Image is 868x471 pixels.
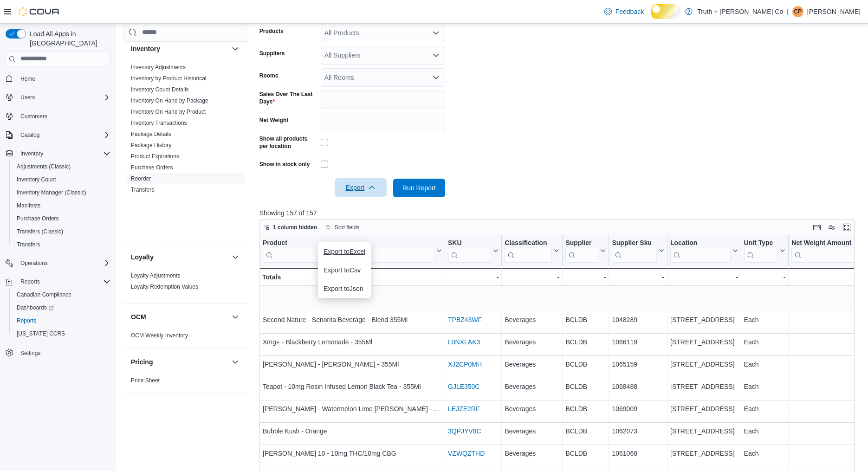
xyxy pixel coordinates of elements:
div: Product [263,239,434,262]
div: Beverages [505,403,559,414]
button: Reports [9,314,114,327]
span: Inventory Transactions [131,119,187,127]
div: 0 [791,381,864,392]
a: XJ2CP0MH [448,361,482,368]
div: Product [263,239,434,247]
div: [STREET_ADDRESS] [670,448,738,459]
div: Beverages [505,448,559,459]
span: Transfers [17,241,40,248]
span: Price Sheet [131,377,160,384]
div: [STREET_ADDRESS] [670,403,738,414]
button: Inventory [2,147,114,160]
div: [STREET_ADDRESS] [670,336,738,348]
div: BCLDB [565,336,606,348]
span: Package History [131,142,171,149]
h3: Loyalty [131,252,154,262]
div: Beverages [505,381,559,392]
a: Inventory Adjustments [131,64,186,71]
button: Inventory [230,43,241,54]
span: Purchase Orders [17,215,59,222]
span: Settings [20,349,40,357]
div: BCLDB [565,403,606,414]
div: 0 [791,426,864,437]
span: Export [340,178,381,197]
div: [PERSON_NAME] 10 - 10mg THC/10mg CBG [263,448,442,459]
div: 0 [791,314,864,325]
div: BCLDB [565,314,606,325]
div: Cindy Pendergast [792,6,803,17]
span: Dashboards [13,302,110,313]
div: Each [744,448,785,459]
p: Truth + [PERSON_NAME] Co [697,6,783,17]
div: 1068488 [612,381,664,392]
span: Catalog [20,131,39,139]
span: Inventory On Hand by Package [131,97,208,104]
span: Inventory Adjustments [131,64,186,71]
span: Customers [17,110,110,122]
label: Show in stock only [259,161,310,168]
a: Reports [13,315,40,326]
button: Pricing [131,357,228,367]
button: Reports [2,275,114,288]
div: Each [744,403,785,414]
div: 1065159 [612,359,664,370]
span: [US_STATE] CCRS [17,330,65,337]
span: Adjustments (Classic) [13,161,110,172]
a: Home [17,73,39,84]
span: Manifests [13,200,110,211]
a: LEJZE2RF [448,405,479,413]
div: Supplier Sku [612,239,657,247]
a: Package History [131,142,171,148]
div: [PERSON_NAME] - Watermelon Lime [PERSON_NAME] - 355Ml [263,403,442,414]
span: Reports [17,317,36,324]
div: [PERSON_NAME] - [PERSON_NAME] - 355Ml [263,359,442,370]
a: Transfers [131,187,154,193]
button: Purchase Orders [9,212,114,225]
button: Inventory [17,148,47,159]
button: Catalog [2,129,114,142]
span: Package Details [131,130,171,138]
div: - [565,271,606,283]
button: Product [263,239,442,262]
span: Product Expirations [131,153,179,160]
div: Unit Type [744,239,778,262]
span: Inventory [20,150,43,157]
div: 0 [791,403,864,414]
div: Second Nature - Senorita Beverage - Blend 355Ml [263,314,442,325]
div: Location [670,239,731,247]
button: Canadian Compliance [9,288,114,301]
button: Export [335,178,387,197]
button: Inventory Count [9,173,114,186]
span: Users [20,94,35,101]
a: Canadian Compliance [13,289,75,300]
div: 1048289 [612,314,664,325]
div: Each [744,314,785,325]
div: - [670,271,738,283]
span: Inventory Count Details [131,86,189,93]
button: Open list of options [432,29,440,37]
div: Each [744,359,785,370]
span: Export to Json [324,285,365,292]
a: Loyalty Adjustments [131,272,181,279]
span: Canadian Compliance [17,291,71,298]
label: Sales Over The Last Days [259,90,317,105]
span: Inventory Manager (Classic) [17,189,86,196]
button: Transfers (Classic) [9,225,114,238]
button: 1 column hidden [260,222,321,233]
a: Inventory Transactions [131,120,187,126]
div: Beverages [505,336,559,348]
input: Dark Mode [651,4,680,19]
a: [US_STATE] CCRS [13,328,69,339]
div: 0 [791,336,864,348]
a: GJLE350C [448,383,479,390]
button: Operations [2,257,114,270]
div: Unit Type [744,239,778,247]
a: Feedback [601,2,648,21]
button: Open list of options [432,74,440,81]
div: [STREET_ADDRESS] [670,381,738,392]
label: Net Weight [259,116,288,124]
span: Adjustments (Classic) [17,163,71,170]
span: Users [17,92,110,103]
span: Loyalty Adjustments [131,272,181,279]
div: Supplier [565,239,598,262]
